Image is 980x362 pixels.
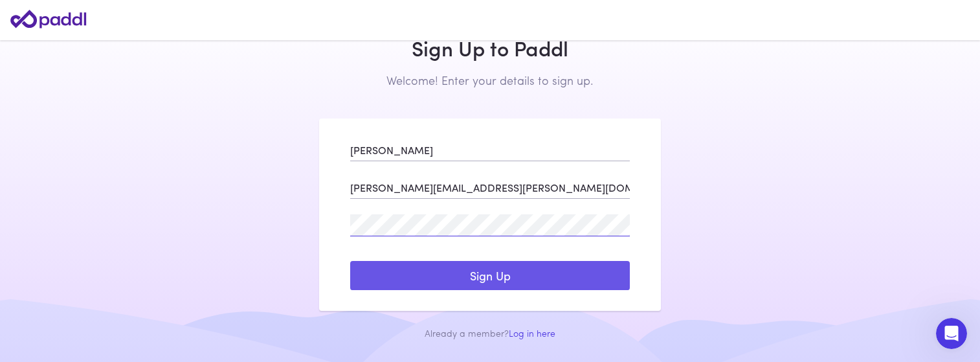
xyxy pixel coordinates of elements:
div: Already a member? [319,326,661,339]
button: Sign Up [350,261,630,291]
iframe: Intercom live chat [936,318,967,349]
h1: Sign Up to Paddl [319,36,661,60]
input: Enter your Email [350,177,630,199]
a: Log in here [509,326,555,339]
input: Enter your Full Name [350,139,630,161]
h2: Welcome! Enter your details to sign up. [319,73,661,87]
